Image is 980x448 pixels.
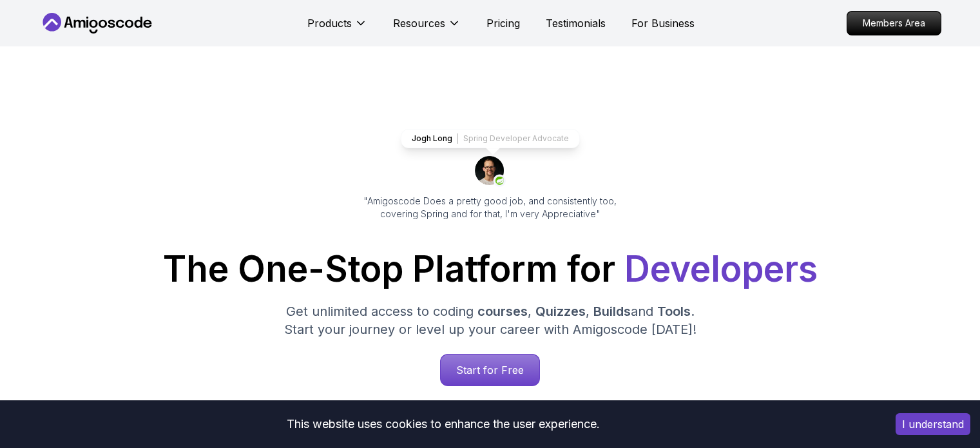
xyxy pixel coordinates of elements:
button: Accept cookies [896,413,970,435]
a: Members Area [847,11,941,35]
span: Developers [624,248,818,290]
span: Tools [657,304,691,319]
h1: The One-Stop Platform for [50,251,931,287]
p: Resources [393,15,445,31]
span: courses [477,304,528,319]
p: Get unlimited access to coding , , and . Start your journey or level up your career with Amigosco... [274,302,707,338]
p: Start for Free [441,355,539,385]
div: This website uses cookies to enhance the user experience. [10,410,876,438]
span: Quizzes [535,304,586,319]
p: Products [307,15,352,31]
button: Resources [393,15,461,41]
span: Builds [593,304,631,319]
a: For Business [631,15,695,31]
p: "Amigoscode Does a pretty good job, and consistently too, covering Spring and for that, I'm very ... [346,195,635,220]
p: Members Area [847,12,941,35]
a: Start for Free [440,354,540,386]
p: Jogh Long [412,133,452,144]
p: Spring Developer Advocate [463,133,569,144]
a: Testimonials [546,15,606,31]
a: Pricing [486,15,520,31]
button: Products [307,15,367,41]
img: josh long [475,156,506,187]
